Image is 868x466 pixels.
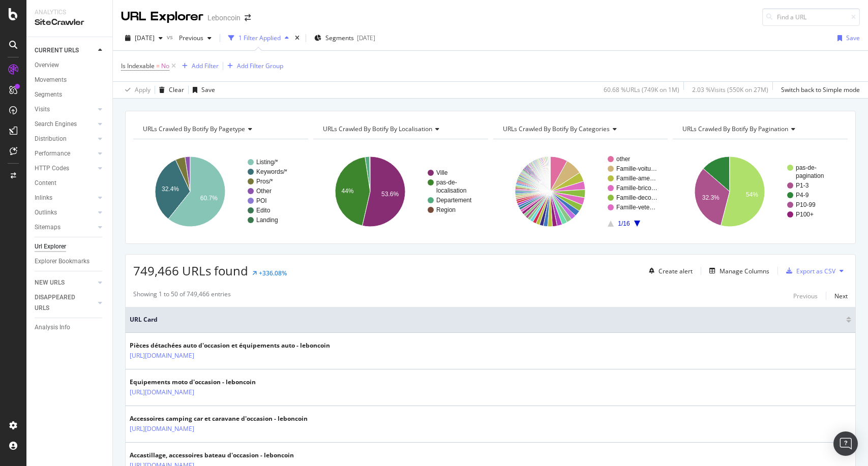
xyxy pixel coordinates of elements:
[436,187,466,194] text: localisation
[501,121,659,137] h4: URLs Crawled By Botify By categories
[169,85,184,94] div: Clear
[200,195,218,202] text: 60.7%
[503,125,610,133] span: URLs Crawled By Botify By categories
[35,222,95,233] a: Sitemaps
[35,89,62,100] div: Segments
[313,147,486,236] svg: A chart.
[130,424,194,434] a: [URL][DOMAIN_NAME]
[833,431,858,456] div: Open Intercom Messenger
[616,165,657,172] text: Famille-voitu…
[256,207,271,214] text: Edito
[35,45,79,56] div: CURRENT URLS
[224,30,293,46] button: 1 Filter Applied
[141,121,299,137] h4: URLs Crawled By Botify By pagetype
[35,178,105,189] a: Content
[35,241,66,252] div: Url Explorer
[616,156,630,163] text: other
[796,164,817,171] text: pas-de-
[223,60,283,72] button: Add Filter Group
[834,290,848,302] button: Next
[793,290,818,302] button: Previous
[35,256,105,267] a: Explorer Bookmarks
[130,378,256,387] div: Equipements moto d'occasion - leboncoin
[293,33,302,43] div: times
[143,125,245,133] span: URLs Crawled By Botify By pagetype
[833,30,860,46] button: Save
[189,82,215,98] button: Save
[325,34,354,42] span: Segments
[618,220,630,227] text: 1/16
[720,267,769,275] div: Manage Columns
[762,8,860,26] input: Find a URL
[155,82,184,98] button: Clear
[673,147,846,236] svg: A chart.
[259,269,287,277] div: +336.08%
[245,14,251,21] div: arrow-right-arrow-left
[616,204,655,211] text: Famille-vete…
[834,292,848,300] div: Next
[846,34,860,42] div: Save
[35,256,89,267] div: Explorer Bookmarks
[35,45,95,56] a: CURRENT URLS
[35,207,95,218] a: Outlinks
[793,292,818,300] div: Previous
[35,134,67,144] div: Distribution
[130,387,194,397] a: [URL][DOMAIN_NAME]
[178,60,219,72] button: Add Filter
[692,85,768,94] div: 2.03 % Visits ( 550K on 27M )
[121,61,155,70] span: Is Indexable
[237,61,283,70] div: Add Filter Group
[796,172,824,179] text: pagination
[121,30,167,46] button: [DATE]
[130,315,844,324] span: URL Card
[162,185,179,193] text: 32.4%
[35,119,95,130] a: Search Engines
[796,192,809,199] text: P4-9
[604,85,679,94] div: 60.68 % URLs ( 749K on 1M )
[781,85,860,94] div: Switch back to Simple mode
[35,241,105,252] a: Url Explorer
[796,211,814,218] text: P100+
[35,75,67,85] div: Movements
[121,82,151,98] button: Apply
[133,147,306,236] svg: A chart.
[175,34,203,42] span: Previous
[130,341,330,350] div: Pièces détachées auto d'occasion et équipements auto - leboncoin
[256,159,278,166] text: Listing/*
[35,134,95,144] a: Distribution
[201,85,215,94] div: Save
[35,277,65,288] div: NEW URLS
[256,178,273,185] text: Pros/*
[616,194,657,201] text: Famille-deco…
[493,147,666,236] svg: A chart.
[357,34,375,42] div: [DATE]
[705,265,769,277] button: Manage Columns
[616,184,657,192] text: Famille-brico…
[35,207,57,218] div: Outlinks
[156,61,160,70] span: =
[192,61,219,70] div: Add Filter
[341,188,353,195] text: 44%
[35,163,95,174] a: HTTP Codes
[238,34,281,42] div: 1 Filter Applied
[35,104,95,115] a: Visits
[35,178,56,189] div: Content
[133,290,231,302] div: Showing 1 to 50 of 749,466 entries
[35,119,77,130] div: Search Engines
[35,292,86,314] div: DISAPPEARED URLS
[645,263,693,279] button: Create alert
[130,351,194,361] a: [URL][DOMAIN_NAME]
[256,216,278,224] text: Landing
[130,414,308,423] div: Accessoires camping car et caravane d'occasion - leboncoin
[35,89,105,100] a: Segments
[659,267,693,275] div: Create alert
[35,193,95,203] a: Inlinks
[796,267,835,275] div: Export as CSV
[310,30,379,46] button: Segments[DATE]
[436,206,456,213] text: Region
[175,30,216,46] button: Previous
